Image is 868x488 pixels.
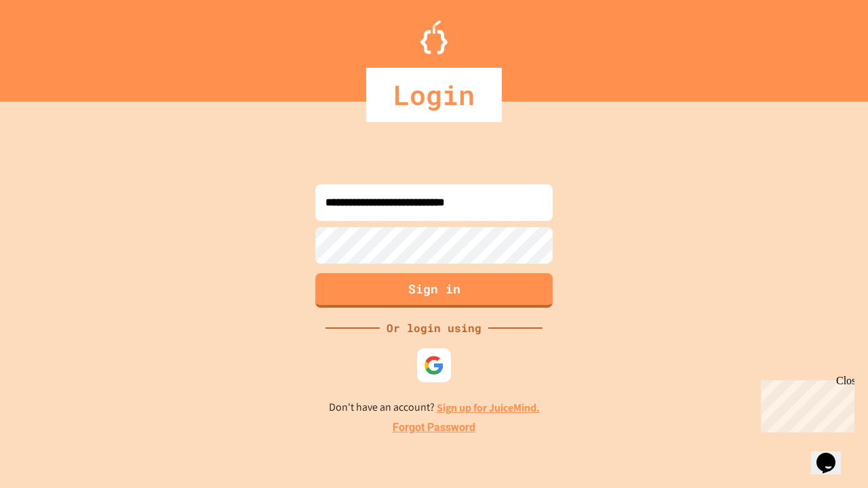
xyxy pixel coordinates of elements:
[755,375,854,432] iframe: chat widget
[437,401,540,415] a: Sign up for JuiceMind.
[811,434,854,474] iframe: chat widget
[329,399,540,416] p: Don't have an account?
[393,420,475,436] a: Forgot Password
[366,68,502,122] div: Login
[380,320,488,336] div: Or login using
[5,5,94,86] div: Chat with us now!Close
[424,355,444,375] img: google-icon.svg
[420,20,448,54] img: Logo.svg
[315,273,553,308] button: Sign in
